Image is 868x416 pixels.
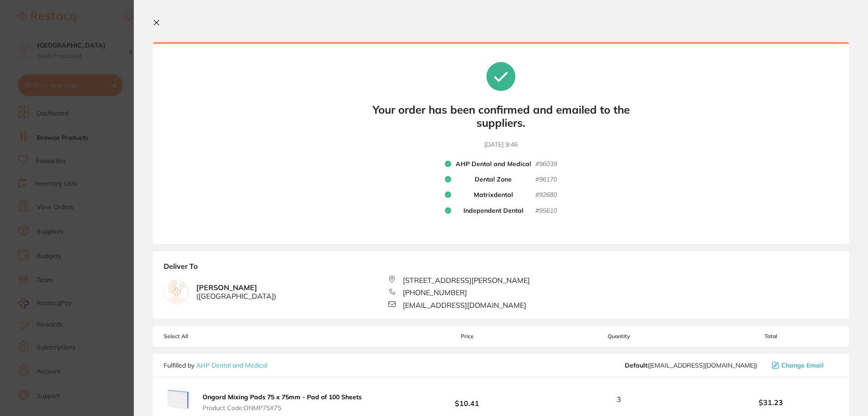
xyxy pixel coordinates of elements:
b: Default [625,361,647,369]
span: Price [400,333,534,339]
b: Deliver To [164,262,838,276]
b: $10.41 [400,391,534,408]
span: Change Email [781,362,824,369]
span: [EMAIL_ADDRESS][DOMAIN_NAME] [403,301,526,309]
span: [PHONE_NUMBER] [403,288,467,296]
span: 3 [617,395,621,403]
small: # 96170 [535,176,557,184]
small: # 95610 [535,207,557,215]
time: [DATE] 9:46 [484,140,518,149]
b: Ongard Mixing Pads 75 x 75mm - Pad of 100 Sheets [203,393,362,401]
b: Matrixdental [474,191,513,199]
button: Change Email [769,361,838,369]
b: Dental Zone [475,176,512,184]
b: $31.23 [703,398,838,406]
span: orders@ahpdentalmedical.com.au [625,362,757,369]
span: Select All [164,333,254,339]
button: Ongard Mixing Pads 75 x 75mm - Pad of 100 Sheets Product Code:ONMP75X75 [200,393,364,412]
span: [STREET_ADDRESS][PERSON_NAME] [403,276,530,284]
p: Fulfilled by [164,362,267,369]
small: # 92680 [535,191,557,199]
span: Total [703,333,838,339]
b: Your order has been confirmed and emailed to the suppliers. [365,103,637,129]
img: empty.jpg [164,280,189,304]
img: bGN6NDFoMA [164,385,193,414]
span: Quantity [535,333,703,339]
span: ( [GEOGRAPHIC_DATA] ) [196,292,276,300]
b: Independent Dental [463,207,524,215]
b: AHP Dental and Medical [456,160,531,168]
span: Product Code: ONMP75X75 [203,404,362,411]
b: [PERSON_NAME] [196,283,276,300]
a: AHP Dental and Medical [196,361,267,369]
small: # 96039 [535,160,557,168]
